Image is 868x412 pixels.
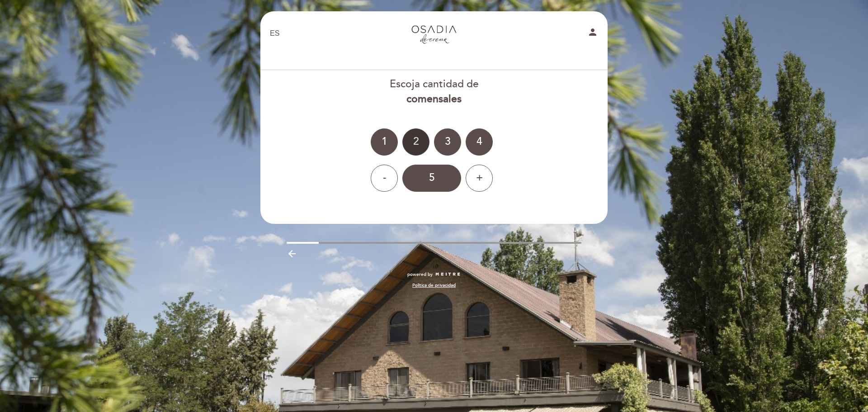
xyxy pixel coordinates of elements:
div: + [466,165,493,192]
a: Restaurante Osadía de Crear [377,21,491,46]
b: comensales [406,93,462,105]
div: - [371,165,398,192]
div: 1 [371,128,398,156]
div: Escoja cantidad de [260,77,608,107]
i: arrow_backward [287,248,297,259]
div: 3 [434,128,461,156]
a: Política de privacidad [412,282,456,289]
span: powered by [407,271,433,278]
div: 2 [402,128,429,156]
button: person [587,27,598,41]
a: powered by [407,271,461,278]
div: 5 [402,165,461,192]
i: person [587,27,598,38]
img: MEITRE [435,272,461,277]
div: 4 [466,128,493,156]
